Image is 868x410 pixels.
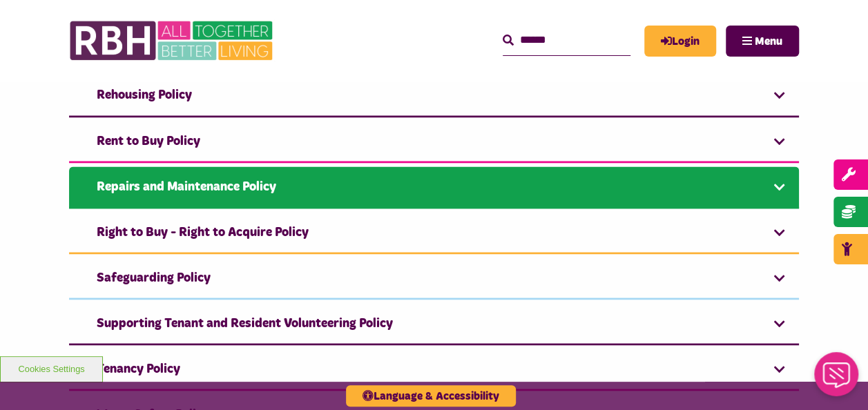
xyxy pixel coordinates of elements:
[69,303,799,345] a: Supporting Tenant and Resident Volunteering Policy
[726,26,799,57] button: Navigation
[346,385,516,407] button: Language & Accessibility
[69,75,799,117] a: Rehousing Policy
[69,212,799,254] a: Right to Buy - Right to Acquire Policy
[69,14,276,68] img: RBH
[755,36,782,47] span: Menu
[69,349,799,391] a: Tenancy Policy
[503,26,630,55] input: Search
[644,26,716,57] a: MyRBH
[69,166,799,208] a: Repairs and Maintenance Policy
[806,348,868,410] iframe: Netcall Web Assistant for live chat
[69,121,799,163] a: Rent to Buy Policy
[69,257,799,300] a: Safeguarding Policy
